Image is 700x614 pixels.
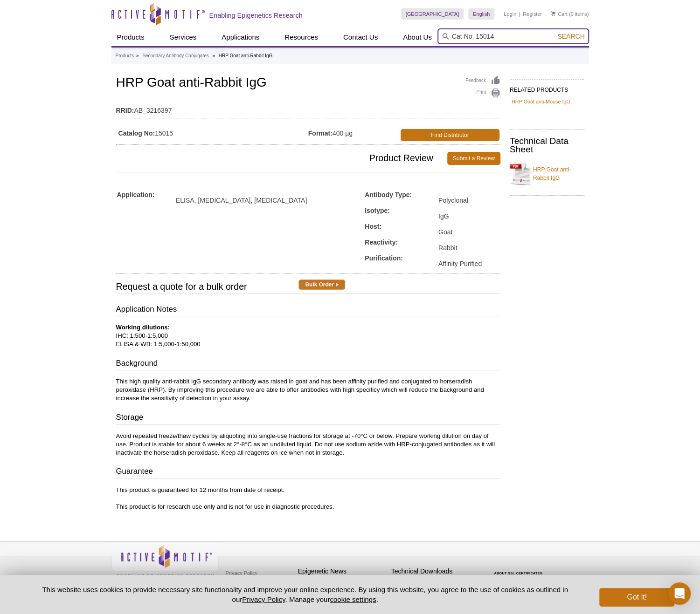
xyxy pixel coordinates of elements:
[438,222,499,237] td: Goat
[116,486,500,511] p: This product is guaranteed for 12 months from date of receipt. This product is for research use o...
[116,377,500,403] p: This high quality anti-rabbit IgG secondary antibody was raised in goat and has been affinity pur...
[485,558,554,579] table: Click to Verify - This site chose Symantec SSL for secure e-commerce and confidential communicati...
[438,238,499,253] td: Rabbit
[164,28,202,46] a: Services
[116,152,447,165] span: Product Review
[116,432,500,457] p: Avoid repeated freeze/thaw cycles by aliquoting into single-use fractions for storage at -70°C or...
[279,28,324,46] a: Resources
[116,412,500,425] h3: Storage
[116,304,500,317] h3: Application Notes
[216,28,265,46] a: Applications
[209,11,303,20] h2: Enabling Epigenetics Research
[242,595,285,603] a: Privacy Policy
[465,75,500,86] a: Feedback
[212,53,215,58] li: »
[111,28,150,46] a: Products
[512,97,570,106] a: HRP Goat anti-Mouse IgG
[116,358,500,371] h3: Background
[551,8,589,20] li: (0 items)
[111,542,219,580] img: Active Motif,
[554,32,587,41] button: Search
[391,567,480,575] h4: Technical Downloads
[523,11,542,17] a: Register
[397,28,437,46] a: About Us
[510,79,584,96] h2: RELATED PRODUCTS
[176,191,349,205] td: ELISA, [MEDICAL_DATA], [MEDICAL_DATA]
[136,53,139,58] li: »
[519,8,520,20] li: |
[142,52,208,60] a: Secondary Antibody Conjugates
[116,75,500,91] h1: HRP Goat anti-Rabbit IgG
[365,238,437,253] th: Reactivity:
[438,206,499,221] td: IgG
[557,33,584,40] span: Search
[365,206,437,221] th: Isotype:
[247,280,345,292] a: Request a quote for a bulk antibody order
[330,595,376,603] button: cookie settings
[668,582,691,605] div: Open Intercom Messenger
[116,324,170,331] strong: Working dilutions:
[116,106,134,115] strong: RRID:
[117,191,175,205] th: Application:
[338,28,383,46] a: Contact Us
[447,152,500,165] a: Submit a Review
[308,129,333,137] strong: Format:
[116,466,500,479] h3: Guarantee
[551,11,568,17] a: Cart
[116,52,134,60] a: Products
[438,254,499,268] td: Affinity Purified
[551,11,555,16] img: Your Cart
[465,88,500,98] a: Print
[118,129,155,137] strong: Catalog No:
[438,191,499,205] td: Polyclonal
[298,567,387,575] h4: Epigenetic News
[599,588,674,607] button: Got it!
[510,137,584,154] h2: Technical Data Sheet
[365,191,437,205] th: Antibody Type:
[219,53,272,58] li: HRP Goat anti-Rabbit IgG
[510,160,584,188] a: HRP Goat anti-Rabbit IgG
[116,323,500,348] p: IHC: 1:500-1:5,000 ELISA & WB: 1:5,000-1:50,000
[116,277,500,292] h3: Request a quote for a bulk order
[116,101,500,116] td: AB_3216397
[468,8,494,20] a: English
[223,566,260,580] a: Privacy Policy
[401,129,499,141] a: Find Distributor
[365,254,437,268] th: Purification:
[116,123,308,142] td: 15015
[437,28,589,44] input: Keyword, Cat. No.
[308,123,399,142] td: 400 µg
[504,11,516,17] a: Login
[365,222,437,237] th: Host:
[494,572,542,575] a: ABOUT SSL CERTIFICATES
[401,8,464,20] a: [GEOGRAPHIC_DATA]
[247,280,345,290] img: Bulk Order Button
[26,585,584,604] p: This website uses cookies to provide necessary site functionality and improve your online experie...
